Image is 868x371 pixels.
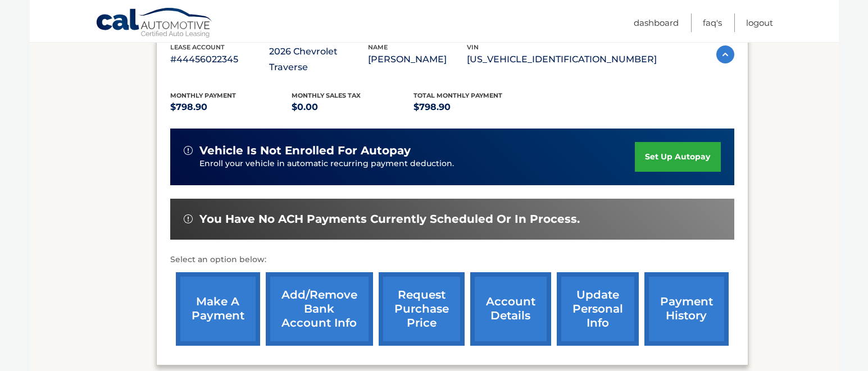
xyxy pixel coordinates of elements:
[746,13,773,32] a: Logout
[96,7,213,40] a: Cal Automotive
[170,99,292,115] p: $798.90
[176,272,260,346] a: make a payment
[368,52,467,67] p: [PERSON_NAME]
[716,45,734,63] img: accordion-active.svg
[634,13,679,32] a: Dashboard
[170,253,734,267] p: Select an option below:
[292,99,413,115] p: $0.00
[635,142,720,172] a: set up autopay
[184,146,193,155] img: alert-white.svg
[170,91,236,99] span: Monthly Payment
[413,91,502,99] span: Total Monthly Payment
[170,52,269,67] p: #44456022345
[199,158,635,170] p: Enroll your vehicle in automatic recurring payment deduction.
[266,272,373,346] a: Add/Remove bank account info
[470,272,551,346] a: account details
[703,13,722,32] a: FAQ's
[269,44,368,75] p: 2026 Chevrolet Traverse
[368,43,388,51] span: name
[467,43,479,51] span: vin
[170,43,225,51] span: lease account
[413,99,535,115] p: $798.90
[644,272,729,346] a: payment history
[467,52,657,67] p: [US_VEHICLE_IDENTIFICATION_NUMBER]
[557,272,639,346] a: update personal info
[199,212,580,226] span: You have no ACH payments currently scheduled or in process.
[379,272,465,346] a: request purchase price
[184,214,193,223] img: alert-white.svg
[199,144,411,158] span: vehicle is not enrolled for autopay
[292,91,361,99] span: Monthly sales Tax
